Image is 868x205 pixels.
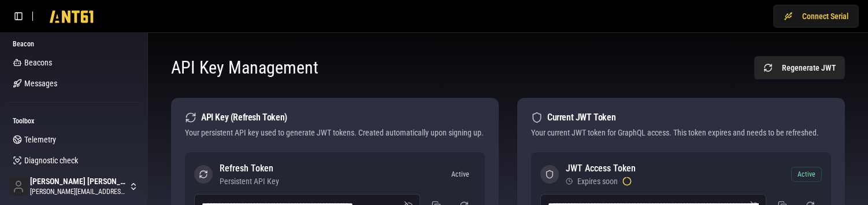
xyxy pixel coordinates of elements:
[171,57,318,78] h1: API Key Management
[220,162,279,175] h3: Refresh Token
[531,127,831,138] div: Your current JWT token for GraphQL access. This token expires and needs to be refreshed.
[773,5,859,28] button: Connect Serial
[185,112,485,123] div: API Key (Refresh Token)
[24,57,52,68] span: Beacons
[791,167,822,182] div: Active
[24,134,56,145] span: Telemetry
[24,155,78,166] span: Diagnostic check
[531,112,831,123] div: Current JWT Token
[8,112,139,130] div: Toolbox
[754,56,845,79] button: Regenerate JWT
[30,187,127,196] span: [PERSON_NAME][EMAIL_ADDRESS][DOMAIN_NAME]
[445,167,476,182] div: Active
[8,53,139,72] a: Beacons
[185,127,485,138] div: Your persistent API key used to generate JWT tokens. Created automatically upon signing up.
[5,173,143,200] button: [PERSON_NAME] [PERSON_NAME][PERSON_NAME][EMAIL_ADDRESS][DOMAIN_NAME]
[8,130,139,149] a: Telemetry
[220,175,279,187] span: Persistent API Key
[24,78,57,89] span: Messages
[8,35,139,53] div: Beacon
[577,175,618,187] span: Expires soon
[30,177,127,187] span: [PERSON_NAME] [PERSON_NAME]
[566,162,636,175] h3: JWT Access Token
[8,74,139,93] a: Messages
[8,151,139,170] a: Diagnostic check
